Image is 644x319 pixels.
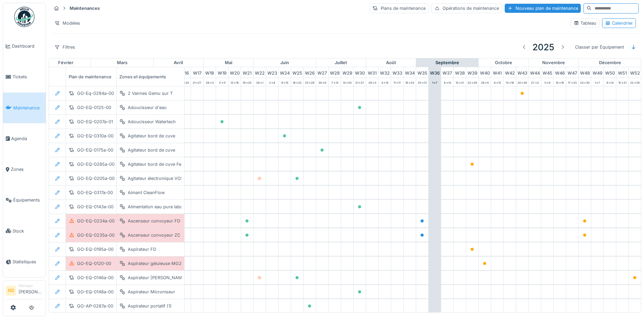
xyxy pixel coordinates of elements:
[504,78,516,86] div: 13 -> 19
[574,20,596,26] div: Tableau
[416,58,478,67] div: septembre
[479,78,491,86] div: 29 -> 5
[369,3,429,13] div: Plans de maintenance
[77,274,114,281] div: GO-EQ-0146a-00
[13,228,43,234] span: Stock
[128,104,167,111] div: Adoucisseur d'eau
[216,78,228,86] div: 5 -> 11
[191,78,203,86] div: 21 -> 27
[241,78,253,86] div: 19 -> 25
[404,67,416,78] div: W 34
[429,67,441,78] div: W 36
[128,246,156,252] div: Aspirateur FD
[13,259,43,265] span: Statistiques
[77,260,111,267] div: GO-EQ-0120-00
[51,42,78,52] div: Filtres
[11,135,43,142] span: Agenda
[404,78,416,86] div: 18 -> 24
[128,147,175,153] div: Agitateur bord de cuve
[491,78,503,86] div: 6 -> 12
[329,78,341,86] div: 7 -> 13
[12,43,43,49] span: Dashboard
[117,67,184,86] div: Zones et équipements
[304,67,316,78] div: W 26
[178,78,191,86] div: 14 -> 20
[604,78,616,86] div: 8 -> 14
[19,283,43,298] li: [PERSON_NAME]
[516,78,528,86] div: 20 -> 26
[629,67,641,78] div: W 52
[354,78,366,86] div: 21 -> 27
[77,104,111,111] div: GO-EQ-0125-00
[229,67,241,78] div: W 20
[128,118,176,125] div: Adoucisseur Watertech
[3,185,46,215] a: Équipements
[329,67,341,78] div: W 28
[128,189,165,196] div: Aimant CleanFlow
[128,274,187,281] div: Aspirateur [PERSON_NAME]
[204,78,216,86] div: 28 -> 4
[379,78,391,86] div: 4 -> 10
[254,67,266,78] div: W 22
[77,232,115,238] div: GO-EQ-0235a-00
[431,3,502,13] div: Opérations de maintenance
[605,20,633,26] div: Calendrier
[454,78,466,86] div: 15 -> 21
[191,67,203,78] div: W 17
[77,218,115,224] div: GO-EQ-0234a-00
[529,58,578,67] div: novembre
[291,67,303,78] div: W 25
[77,175,115,182] div: GO-EQ-0205a-00
[529,78,541,86] div: 27 -> 2
[466,78,478,86] div: 22 -> 28
[579,67,591,78] div: W 48
[216,67,228,78] div: W 19
[3,123,46,154] a: Agenda
[229,78,241,86] div: 12 -> 18
[41,58,91,67] div: février
[128,175,189,182] div: Agitateur électronique VOS60
[479,58,528,67] div: octobre
[616,78,628,86] div: 15 -> 21
[128,232,180,238] div: Ascenseur convoyeur ZC
[91,58,153,67] div: mars
[441,78,453,86] div: 8 -> 14
[366,78,378,86] div: 28 -> 3
[128,303,172,309] div: Aspirateur portatif (1)
[3,216,46,246] a: Stock
[532,42,554,52] h3: 2025
[13,105,43,111] span: Maintenance
[128,204,189,210] div: Alimentation eau pure labo qc
[416,78,428,86] div: 25 -> 31
[128,161,190,167] div: Agitateur bord de cuve Ferrari
[416,67,428,78] div: W 35
[505,4,581,13] div: Nouveau plan de maintenance
[77,90,114,97] div: GO-Eq-0294a-00
[3,92,46,123] a: Maintenance
[341,67,353,78] div: W 29
[391,78,403,86] div: 11 -> 17
[591,67,603,78] div: W 49
[3,31,46,61] a: Dashboard
[304,78,316,86] div: 23 -> 29
[77,204,114,210] div: GO-EQ-0143e-00
[77,289,114,295] div: GO-EQ-0148a-00
[178,67,191,78] div: W 16
[6,283,43,299] a: ND Manager[PERSON_NAME]
[77,161,115,167] div: GO-EQ-0285a-00
[66,67,134,86] div: Plan de maintenance
[266,67,278,78] div: W 23
[391,67,403,78] div: W 33
[554,67,566,78] div: W 46
[616,67,628,78] div: W 51
[429,78,441,86] div: 1 -> 7
[366,67,378,78] div: W 31
[77,147,113,153] div: GO-EQ-0175a-00
[3,246,46,277] a: Statistiques
[579,78,591,86] div: 24 -> 30
[128,260,182,267] div: Aspirateur géluleuse MG2
[354,67,366,78] div: W 30
[579,58,641,67] div: décembre
[77,189,113,196] div: GO-EQ-0317a-00
[504,67,516,78] div: W 42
